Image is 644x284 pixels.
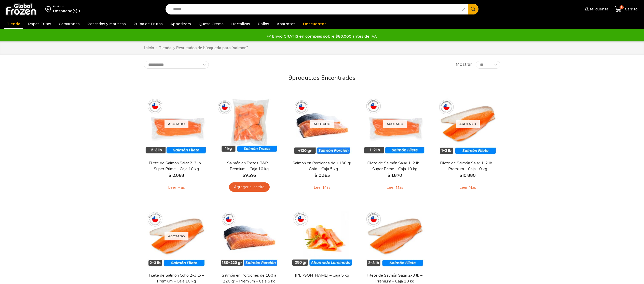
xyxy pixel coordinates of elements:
[456,62,472,68] span: Mostrar
[85,19,128,29] a: Pescados y Mariscos
[460,173,476,178] bdi: 10.880
[131,19,165,29] a: Pulpa de Frutas
[388,173,390,178] span: $
[314,173,330,178] bdi: 10.385
[438,160,497,172] a: Filete de Salmón Salar 1-2 lb – Premium – Caja 10 kg
[365,160,424,172] a: Filete de Salmón Salar 1-2 lb – Super Prime – Caja 10 kg
[25,19,54,29] a: Papas Fritas
[456,120,480,128] p: Agotado
[220,160,278,172] a: Salmón en Trozos B&P – Premium – Caja 10 kg
[468,4,478,14] button: Search button
[624,7,638,12] span: Carrito
[306,182,338,193] a: Leé más sobre “Salmón en Porciones de +130 gr - Gold - Caja 5 kg”
[583,4,608,14] a: Mi cuenta
[293,160,351,172] a: Salmón en Porciones de +130 gr – Gold – Caja 5 kg
[165,232,188,240] p: Agotado
[588,7,608,12] span: Mi cuenta
[168,19,194,29] a: Appetizers
[53,8,80,13] div: Despacho(S) 1
[159,45,172,51] a: Tienda
[243,173,256,178] bdi: 9.395
[274,19,298,29] a: Abarrotes
[314,173,317,178] span: $
[451,182,484,193] a: Leé más sobre “Filete de Salmón Salar 1-2 lb – Premium - Caja 10 kg”
[289,74,292,82] span: 9
[388,173,402,178] bdi: 11.870
[53,5,80,8] div: Enviar a
[160,182,193,193] a: Leé más sobre “Filete de Salmón Salar 2-3 lb - Super Prime - Caja 10 kg”
[56,19,82,29] a: Camarones
[293,273,351,278] a: [PERSON_NAME] – Caja 5 kg
[243,173,245,178] span: $
[613,3,639,15] a: 2 Carrito
[383,120,407,128] p: Agotado
[165,120,188,128] p: Agotado
[4,19,23,29] a: Tienda
[229,182,270,192] a: Agregar al carrito: “Salmón en Trozos B&P - Premium – Caja 10 kg”
[460,173,462,178] span: $
[144,61,209,69] select: Pedido de la tienda
[196,19,226,29] a: Queso Crema
[620,5,624,9] span: 2
[310,120,334,128] p: Agotado
[144,45,248,51] nav: Breadcrumb
[144,45,154,51] a: Inicio
[169,173,171,178] span: $
[292,74,355,82] span: productos encontrados
[176,45,248,50] h1: Resultados de búsqueda para “salmon”
[229,19,253,29] a: Hortalizas
[147,160,205,172] a: Filete de Salmón Salar 2-3 lb – Super Prime – Caja 10 kg
[169,173,184,178] bdi: 12.068
[379,182,411,193] a: Leé más sobre “Filete de Salmón Salar 1-2 lb - Super Prime - Caja 10 kg”
[45,5,53,13] img: address-field-icon.svg
[300,19,329,29] a: Descuentos
[255,19,272,29] a: Pollos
